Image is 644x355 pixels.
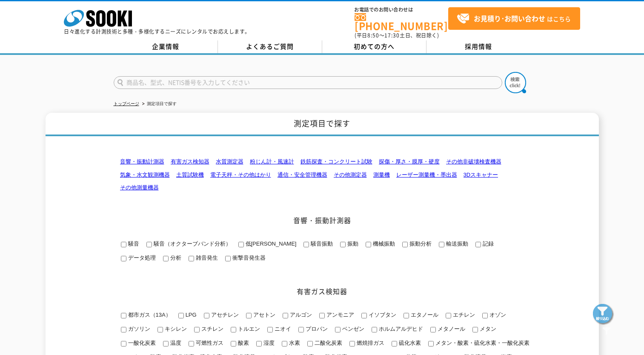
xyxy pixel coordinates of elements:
span: 温度 [169,340,181,346]
a: トップページ [114,101,139,106]
span: はこちら [457,12,571,25]
input: メタン・酸素・硫化水素・一酸化炭素 [428,341,434,346]
span: LPG [184,312,197,318]
span: 硫化水素 [397,340,421,346]
img: btn_search_fixed.png [593,304,614,325]
span: 8:50 [367,31,379,39]
input: アンモニア [319,313,325,318]
span: 初めての方へ [354,42,395,51]
span: ガソリン [126,326,150,332]
a: その他測量機器 [120,184,159,191]
span: スチレン [200,326,223,332]
input: 酸素 [231,341,236,346]
input: アセトン [246,313,252,318]
a: 気象・水文観測機器 [120,172,170,178]
a: 探傷・厚さ・膜厚・硬度 [379,158,440,165]
span: 記録 [481,240,494,247]
input: 騒音 [121,242,126,247]
p: 日々進化する計測技術と多種・多様化するニーズにレンタルでお応えします。 [64,29,250,34]
a: 粉じん計・風速計 [250,158,294,165]
span: 振動 [346,240,358,247]
input: ニオイ [267,327,273,332]
input: 可燃性ガス [189,341,194,346]
span: 騒音（オクターブバンド分析） [152,240,231,247]
span: ホルムアルデヒド [377,326,423,332]
span: キシレン [163,326,187,332]
input: オゾン [482,313,488,318]
span: 一酸化炭素 [126,340,156,346]
span: アンモニア [325,312,354,318]
span: アルゴン [288,312,312,318]
input: ホルムアルデヒド [372,327,377,332]
input: 二酸化炭素 [307,341,313,346]
span: プロパン [304,326,328,332]
a: その他非破壊検査機器 [446,158,501,165]
span: オゾン [488,312,506,318]
input: 硫化水素 [392,341,397,346]
h2: 有害ガス検知器 [114,287,531,296]
span: 騒音振動 [309,240,333,247]
span: アセトン [252,312,275,318]
input: 騒音振動 [303,242,309,247]
span: 分析 [169,255,181,261]
input: アルゴン [283,313,288,318]
span: トルエン [236,326,260,332]
span: ベンゼン [341,326,364,332]
input: キシレン [157,327,163,332]
span: 輸送振動 [444,240,468,247]
a: お見積り･お問い合わせはこちら [448,7,580,30]
input: データ処理 [121,256,126,261]
input: 振動分析 [402,242,408,247]
span: 17:30 [384,31,400,39]
input: 低[PERSON_NAME] [238,242,244,247]
a: 通信・安全管理機器 [278,172,327,178]
input: メタノール [430,327,436,332]
img: btn_search.png [505,72,526,93]
span: 衝撃音発生器 [231,255,266,261]
span: 騒音 [126,240,139,247]
input: ガソリン [121,327,126,332]
a: [PHONE_NUMBER] [355,13,448,31]
span: エチレン [451,312,475,318]
input: 水素 [282,341,287,346]
span: ニオイ [273,326,291,332]
span: 振動分析 [408,240,432,247]
input: 輸送振動 [439,242,444,247]
a: レーザー測量機・墨出器 [396,172,457,178]
a: 初めての方へ [322,40,426,53]
input: エチレン [446,313,451,318]
a: 有害ガス検知器 [171,158,209,165]
a: 測量機 [373,172,390,178]
input: 機械振動 [366,242,371,247]
input: 振動 [340,242,346,247]
input: 都市ガス（13A） [121,313,126,318]
span: 都市ガス（13A） [126,312,171,318]
a: 電子天秤・その他はかり [210,172,271,178]
span: 酸素 [236,340,249,346]
a: その他測定器 [334,172,367,178]
h1: 測定項目で探す [46,113,599,136]
span: メタン [478,326,496,332]
span: 機械振動 [371,240,395,247]
input: 商品名、型式、NETIS番号を入力してください [114,76,502,89]
a: 音響・振動計測器 [120,158,164,165]
span: 可燃性ガス [194,340,223,346]
input: アセチレン [204,313,209,318]
input: 湿度 [256,341,262,346]
input: イソブタン [361,313,367,318]
span: イソブタン [367,312,396,318]
a: 採用情報 [426,40,531,53]
input: 燃焼排ガス [349,341,355,346]
a: 鉄筋探査・コンクリート試験 [301,158,372,165]
input: 分析 [163,256,169,261]
input: 衝撃音発生器 [225,256,231,261]
input: エタノール [404,313,409,318]
h2: 音響・振動計測器 [114,216,531,225]
span: (平日 ～ 土日、祝日除く) [355,31,439,39]
span: 二酸化炭素 [313,340,342,346]
span: 湿度 [262,340,275,346]
span: 燃焼排ガス [355,340,384,346]
span: エタノール [409,312,438,318]
span: 雑音発生 [194,255,218,261]
input: 雑音発生 [189,256,194,261]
